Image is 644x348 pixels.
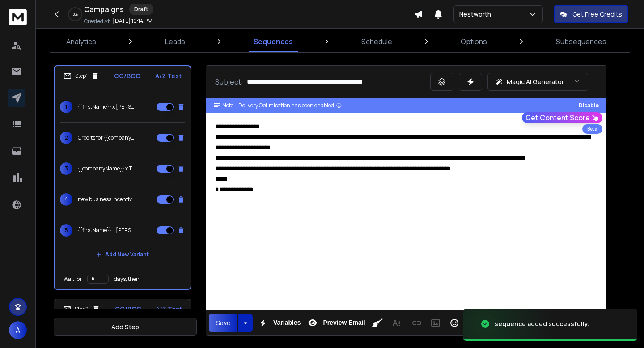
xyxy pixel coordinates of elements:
[60,132,72,144] span: 2
[248,31,298,52] a: Sequences
[551,31,612,52] a: Subsequences
[84,4,124,15] h1: Campaigns
[271,319,303,327] span: Variables
[408,314,425,332] button: Insert Link (⌘K)
[160,31,191,52] a: Leads
[459,10,495,19] p: Nestworth
[78,134,135,141] p: Credits for {{companyName}}
[369,314,386,332] button: Clean HTML
[209,314,237,332] button: Save
[522,112,602,123] button: Get Content Score
[54,318,197,336] button: Add Step
[446,314,463,332] button: Emoticons
[129,4,153,15] div: Draft
[487,73,588,91] button: Magic AI Generator
[84,18,111,25] p: Created At:
[115,305,141,314] p: CC/BCC
[304,314,367,332] button: Preview Email
[572,10,622,19] p: Get Free Credits
[165,36,185,47] p: Leads
[78,103,135,110] p: {{firstName}} x [PERSON_NAME]
[73,12,78,17] p: 0 %
[64,72,99,80] div: Step 1
[60,101,72,113] span: 1
[78,196,135,203] p: new business incentives for {{companyName}}
[254,314,303,332] button: Variables
[89,246,156,263] button: Add New Variant
[238,102,342,109] div: Delivery Optimisation has been enabled
[63,305,100,313] div: Step 2
[64,276,82,283] p: Wait for
[455,31,492,52] a: Options
[215,76,243,87] p: Subject:
[254,36,293,47] p: Sequences
[78,227,135,234] p: {{firstName}} || [PERSON_NAME]
[54,65,191,290] li: Step1CC/BCCA/Z Test1{{firstName}} x [PERSON_NAME]2Credits for {{companyName}}3{{companyName}} x T...
[60,162,72,175] span: 3
[427,314,444,332] button: Insert Image (⌘P)
[60,224,72,237] span: 5
[495,319,589,328] div: sequence added successfully.
[66,36,96,47] p: Analytics
[388,314,405,332] button: More Text
[60,193,72,206] span: 4
[9,321,27,339] button: A
[556,36,606,47] p: Subsequences
[155,72,182,81] p: A/Z Test
[114,276,140,283] p: days, then
[114,72,140,81] p: CC/BCC
[113,17,153,25] p: [DATE] 10:14 PM
[507,77,564,86] p: Magic AI Generator
[61,31,102,52] a: Analytics
[361,36,392,47] p: Schedule
[222,102,235,109] span: Note:
[321,319,367,327] span: Preview Email
[156,305,182,314] p: A/Z Test
[356,31,398,52] a: Schedule
[582,124,602,134] div: Beta
[461,36,487,47] p: Options
[78,165,135,172] p: {{companyName}} x Tax Relief
[579,102,599,109] button: Disable
[554,5,628,23] button: Get Free Credits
